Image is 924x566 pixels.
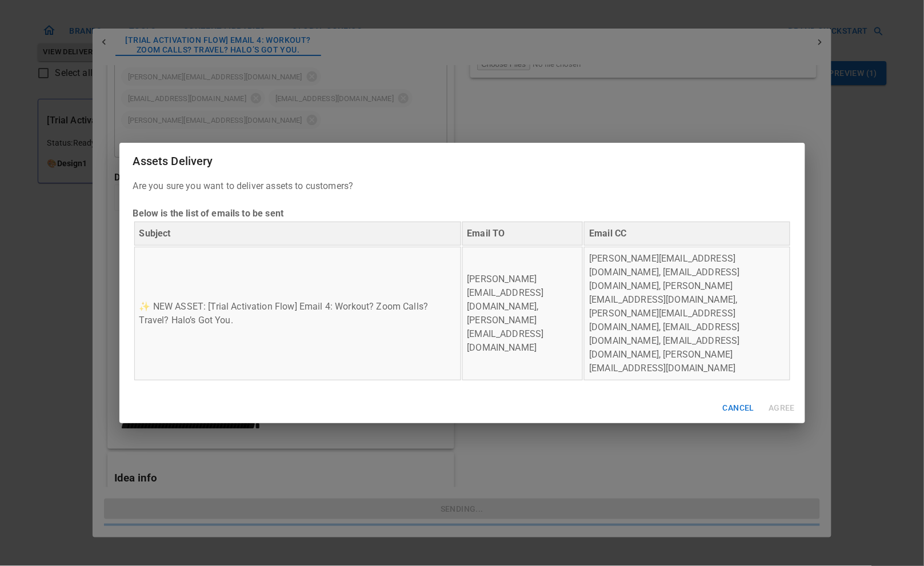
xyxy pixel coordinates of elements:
th: Subject [134,222,461,246]
b: Below is the list of emails to be sent [133,208,284,219]
button: Cancel [718,398,759,419]
td: [PERSON_NAME][EMAIL_ADDRESS][DOMAIN_NAME], [EMAIL_ADDRESS][DOMAIN_NAME], [PERSON_NAME][EMAIL_ADDR... [584,247,790,380]
td: [PERSON_NAME][EMAIL_ADDRESS][DOMAIN_NAME], [PERSON_NAME][EMAIL_ADDRESS][DOMAIN_NAME] [462,247,583,380]
p: Are you sure you want to deliver assets to customers? [133,179,791,382]
th: Email CC [584,222,790,246]
td: ✨ NEW ASSET: [Trial Activation Flow] Email 4: Workout? Zoom Calls? Travel? Halo’s Got You. [134,247,461,380]
th: Email TO [462,222,583,246]
h2: Assets Delivery [119,143,805,179]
